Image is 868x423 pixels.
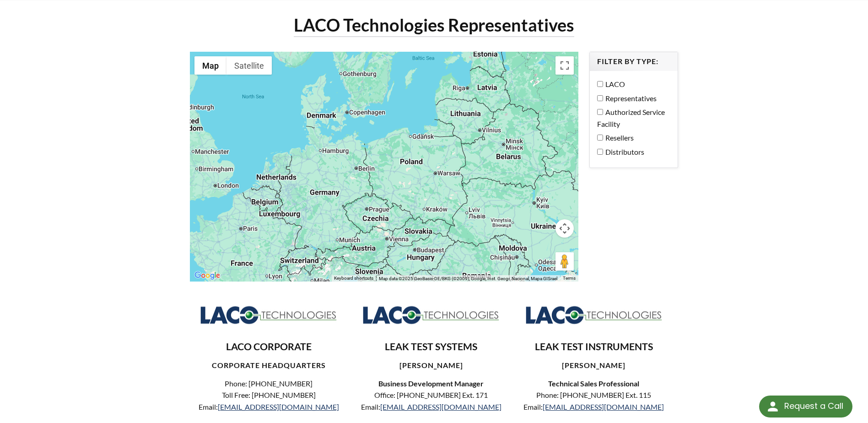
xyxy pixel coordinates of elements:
[525,305,663,325] img: Logo_LACO-TECH_hi-res.jpg
[197,341,340,353] h3: LACO CORPORATE
[379,276,557,281] span: Map data ©2025 GeoBasis-DE/BKG (©2009), Google, Inst. Geogr. Nacional, Mapa GISrael
[334,275,373,282] button: Keyboard shortcuts
[543,402,664,411] a: [EMAIL_ADDRESS][DOMAIN_NAME]
[562,361,625,369] strong: [PERSON_NAME]
[294,14,574,37] h1: LACO Technologies Representatives
[597,81,603,87] input: LACO
[218,402,339,411] a: [EMAIL_ADDRESS][DOMAIN_NAME]
[766,399,780,414] img: round button
[194,56,226,75] button: Show street map
[555,219,574,238] button: Map camera controls
[759,396,852,418] div: Request a Call
[399,361,463,369] strong: [PERSON_NAME]
[212,361,326,369] strong: CORPORATE HEADQUARTERS
[597,109,603,115] input: Authorized Service Facility
[555,252,574,271] button: Drag Pegman onto the map to open Street View
[597,95,603,101] input: Representatives
[192,270,222,282] img: Google
[548,379,639,388] strong: Technical Sales Professional
[197,378,340,413] p: Phone: [PHONE_NUMBER] Toll Free: [PHONE_NUMBER] Email:
[597,92,666,104] label: Representatives
[360,389,502,412] p: Office: [PHONE_NUMBER] Ext. 171 Email:
[523,389,665,412] p: Phone: [PHONE_NUMBER] Ext. 115 Email:
[192,270,222,282] a: Open this area in Google Maps (opens a new window)
[378,379,484,388] strong: Business Development Manager
[784,396,843,417] div: Request a Call
[597,78,666,90] label: LACO
[563,276,576,281] a: Terms (opens in new tab)
[597,106,666,130] label: Authorized Service Facility
[200,305,337,325] img: Logo_LACO-TECH_hi-res.jpg
[555,56,574,75] button: Toggle fullscreen view
[597,149,603,155] input: Distributors
[597,135,603,141] input: Resellers
[360,341,502,353] h3: LEAK TEST SYSTEMS
[597,132,666,144] label: Resellers
[523,341,665,353] h3: LEAK TEST INSTRUMENTS
[380,402,501,411] a: [EMAIL_ADDRESS][DOMAIN_NAME]
[597,146,666,158] label: Distributors
[362,305,500,325] img: Logo_LACO-TECH_hi-res.jpg
[597,57,670,66] h4: Filter by Type:
[226,56,272,75] button: Show satellite imagery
